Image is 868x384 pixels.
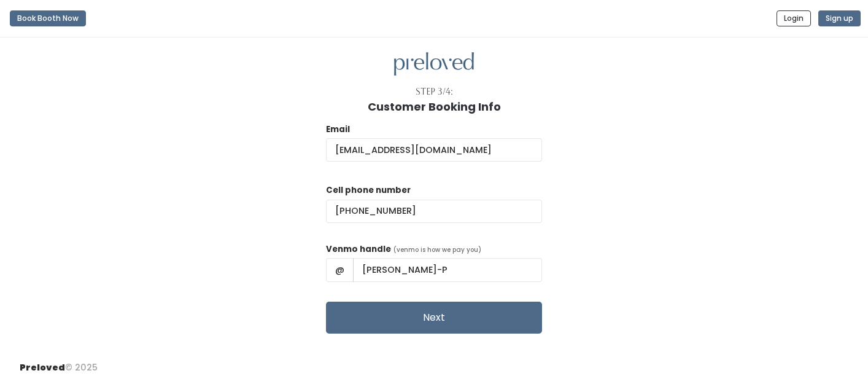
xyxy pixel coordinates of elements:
[326,123,350,136] label: Email
[368,101,501,113] h1: Customer Booking Info
[777,10,811,26] button: Login
[10,10,86,26] button: Book Booth Now
[394,52,474,76] img: preloved logo
[416,85,453,98] div: Step 3/4:
[326,258,354,281] span: @
[10,5,86,32] a: Book Booth Now
[326,200,542,223] input: (___) ___-____
[326,243,391,256] label: Venmo handle
[326,302,542,334] button: Next
[20,361,65,374] span: Preloved
[20,351,98,374] div: © 2025
[326,138,542,162] input: @ .
[326,184,411,197] label: Cell phone number
[393,245,481,254] span: (venmo is how we pay you)
[818,10,861,26] button: Sign up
